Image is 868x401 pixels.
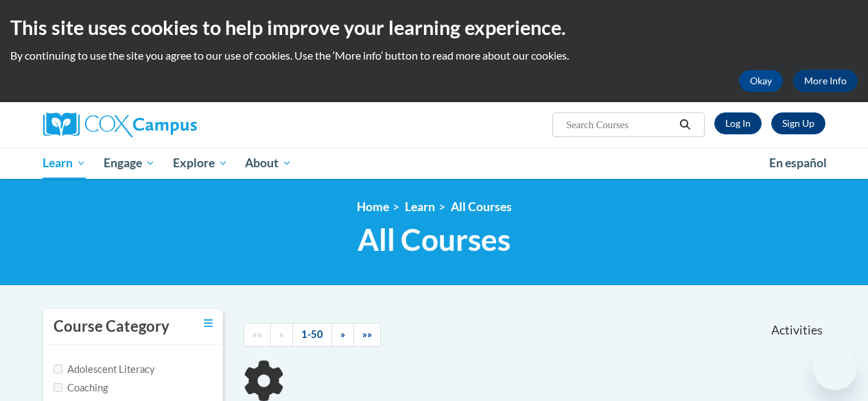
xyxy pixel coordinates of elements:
[771,112,825,134] a: Register
[54,316,169,337] h3: Course Category
[33,147,836,179] div: Main menu
[43,155,86,171] span: Learn
[10,14,858,41] h2: This site uses cookies to help improve your learning experience.
[331,323,354,347] a: Next
[353,323,381,347] a: End
[760,149,836,178] a: En español
[292,323,332,347] a: 1-50
[771,323,823,338] span: Activities
[43,112,290,137] a: Cox Campus
[54,365,62,374] input: Checkbox for Options
[10,48,858,63] p: By continuing to use the site you agree to our use of cookies. Use the ‘More info’ button to read...
[405,199,435,214] a: Learn
[739,70,783,92] button: Okay
[245,155,292,171] span: About
[104,155,155,171] span: Engage
[204,316,213,331] a: Toggle collapse
[164,147,237,179] a: Explore
[54,380,108,396] label: Coaching
[340,328,345,340] span: »
[451,199,512,214] a: All Courses
[236,147,301,179] a: About
[34,147,95,179] a: Learn
[362,328,372,340] span: »»
[357,199,389,214] a: Home
[253,328,262,340] span: ««
[769,156,827,170] span: En español
[270,323,293,347] a: Previous
[793,70,858,92] a: More Info
[244,323,271,347] a: Begining
[54,383,62,392] input: Checkbox for Options
[813,346,857,390] iframe: Button to launch messaging window
[95,147,164,179] a: Engage
[173,155,228,171] span: Explore
[357,221,511,258] span: All Courses
[565,117,675,133] input: Search Courses
[279,328,284,340] span: «
[43,112,197,137] img: Cox Campus
[54,362,155,377] label: Adolescent Literacy
[675,117,695,133] button: Search
[714,112,762,134] a: Log In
